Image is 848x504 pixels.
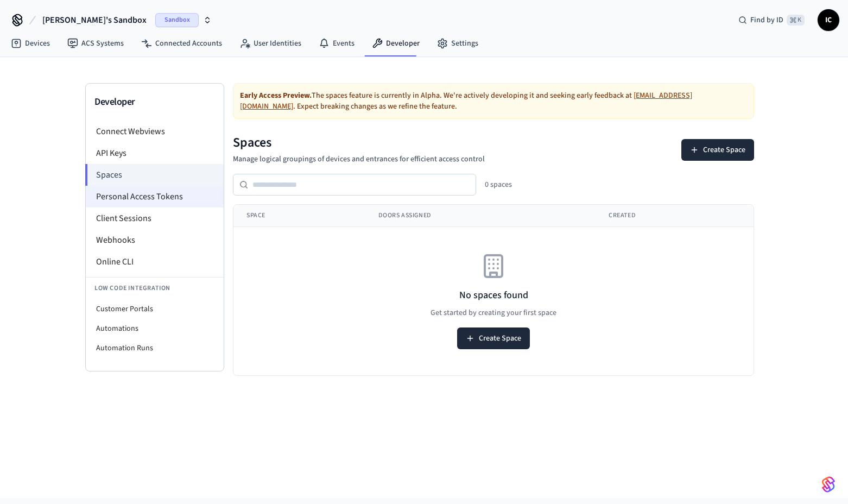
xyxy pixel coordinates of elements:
th: Created [596,205,750,227]
li: Spaces [85,164,224,186]
li: Connect Webviews [86,121,224,142]
a: ACS Systems [59,34,132,53]
th: Doors Assigned [365,205,596,227]
li: API Keys [86,142,224,164]
button: Create Space [681,139,754,161]
button: IC [818,9,839,31]
a: Connected Accounts [132,34,231,53]
li: Customer Portals [86,299,224,319]
div: 0 spaces [485,179,512,190]
a: Settings [428,34,487,53]
li: Online CLI [86,251,224,273]
li: Low Code Integration [86,277,224,299]
a: Events [310,34,363,53]
strong: Early Access Preview. [240,90,312,101]
a: Devices [2,34,59,53]
div: The spaces feature is currently in Alpha. We're actively developing it and seeking early feedback... [233,83,754,119]
h1: Spaces [233,134,485,152]
li: Client Sessions [86,207,224,229]
span: [PERSON_NAME]'s Sandbox [42,14,147,27]
p: Get started by creating your first space [431,307,556,319]
a: Developer [363,34,428,53]
span: Find by ID [750,15,783,26]
li: Automations [86,319,224,338]
span: Sandbox [155,13,199,27]
li: Automation Runs [86,338,224,358]
p: Manage logical groupings of devices and entrances for efficient access control [233,154,485,165]
li: Personal Access Tokens [86,186,224,207]
div: Find by ID⌘ K [730,10,813,30]
img: SeamLogoGradient.69752ec5.svg [822,476,835,493]
h3: No spaces found [459,288,528,303]
h3: Developer [94,94,215,110]
a: User Identities [231,34,310,53]
li: Webhooks [86,229,224,251]
span: ⌘ K [787,15,805,26]
th: Space [233,205,365,227]
button: Create Space [457,327,530,349]
span: IC [819,10,838,30]
a: [EMAIL_ADDRESS][DOMAIN_NAME] [240,90,692,112]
